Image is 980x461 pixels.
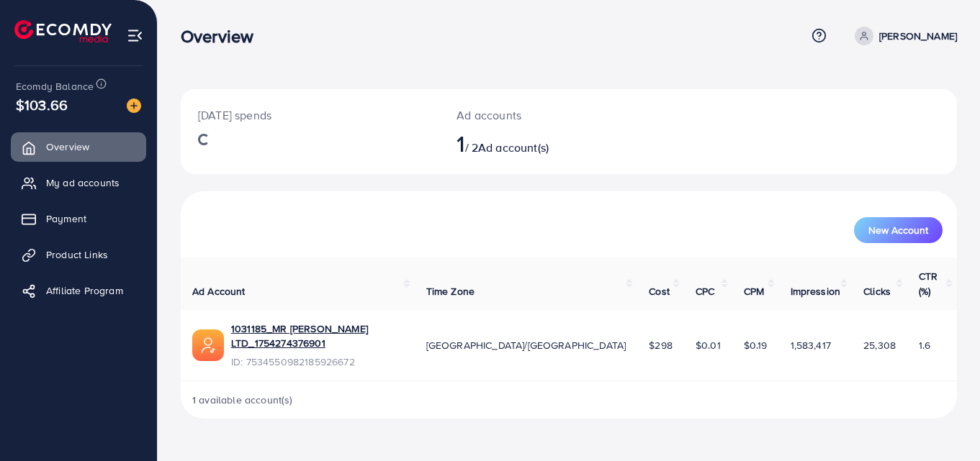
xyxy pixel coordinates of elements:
[11,168,146,197] a: My ad accounts
[457,106,616,124] p: Ad accounts
[457,127,464,160] span: 1
[457,129,616,157] h2: / 2
[426,284,475,298] span: Time Zone
[46,175,120,190] span: My ad accounts
[868,225,928,235] span: New Account
[231,321,403,351] a: 1031185_MR [PERSON_NAME] LTD_1754274376901
[426,338,626,352] span: [GEOGRAPHIC_DATA]/[GEOGRAPHIC_DATA]
[16,79,94,93] span: Ecomdy Balance
[854,217,943,243] button: New Account
[791,338,831,352] span: 1,583,417
[16,94,68,115] span: $103.66
[863,338,896,352] span: 25,308
[127,27,143,44] img: menu
[744,338,768,352] span: $0.19
[14,20,112,42] img: logo
[919,338,930,352] span: 1.6
[11,240,146,269] a: Product Links
[192,393,293,407] span: 1 available account(s)
[198,106,422,124] p: [DATE] spends
[849,27,957,45] a: [PERSON_NAME]
[231,355,403,369] span: ID: 7534550982185926672
[46,211,86,226] span: Payment
[192,284,246,298] span: Ad Account
[863,284,891,298] span: Clicks
[192,329,224,361] img: ic-ads-acc.e4c84228.svg
[919,269,938,298] span: CTR (%)
[696,338,721,352] span: $0.01
[46,247,108,262] span: Product Links
[11,204,146,233] a: Payment
[649,338,673,352] span: $298
[11,276,146,305] a: Affiliate Program
[181,26,265,47] h3: Overview
[649,284,670,298] span: Cost
[127,99,141,113] img: image
[696,284,714,298] span: CPC
[791,284,841,298] span: Impression
[744,284,764,298] span: CPM
[46,283,123,298] span: Affiliate Program
[46,140,89,154] span: Overview
[478,140,549,155] span: Ad account(s)
[11,132,146,161] a: Overview
[879,27,957,45] p: [PERSON_NAME]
